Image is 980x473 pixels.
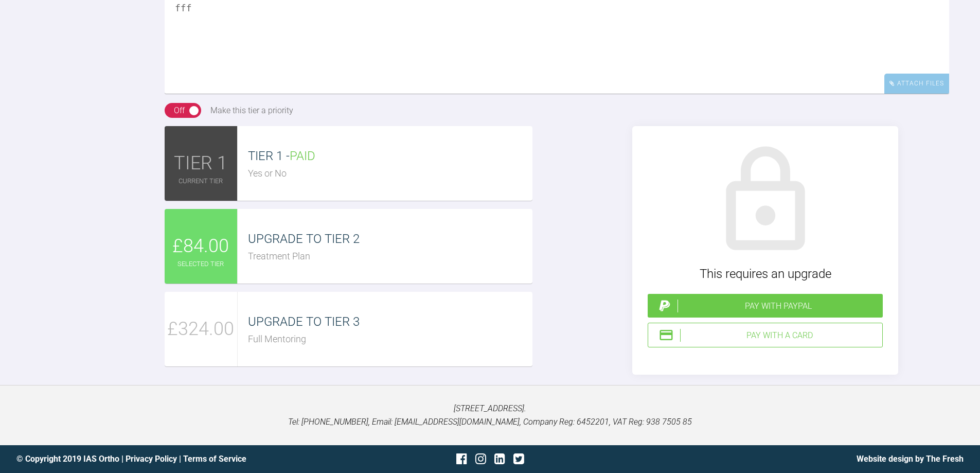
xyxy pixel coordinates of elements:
span: UPGRADE TO TIER 2 [248,232,360,246]
span: TIER 1 - [248,149,315,163]
p: [STREET_ADDRESS]. Tel: [PHONE_NUMBER], Email: [EMAIL_ADDRESS][DOMAIN_NAME], Company Reg: 6452201,... [16,402,964,428]
div: © Copyright 2019 IAS Ortho | | [16,452,332,466]
div: Treatment Plan [248,249,532,264]
a: Website design by The Fresh [857,454,964,464]
div: Pay with a Card [680,329,878,342]
a: Terms of Service [183,454,246,464]
div: Full Mentoring [248,332,532,347]
div: Attach Files [884,74,949,94]
img: lock.6dc949b6.svg [706,142,825,260]
div: Yes or No [248,166,532,181]
span: PAID [290,149,315,163]
span: £324.00 [167,314,234,344]
div: Make this tier a priority [210,104,293,117]
img: paypal.a7a4ce45.svg [657,298,672,313]
img: stripeIcon.ae7d7783.svg [658,327,674,343]
div: Off [174,104,185,117]
div: This requires an upgrade [648,264,883,284]
span: £84.00 [172,232,229,261]
a: Privacy Policy [126,454,177,464]
span: UPGRADE TO TIER 3 [248,314,360,329]
div: Pay with PayPal [678,300,879,313]
span: TIER 1 [174,149,227,179]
